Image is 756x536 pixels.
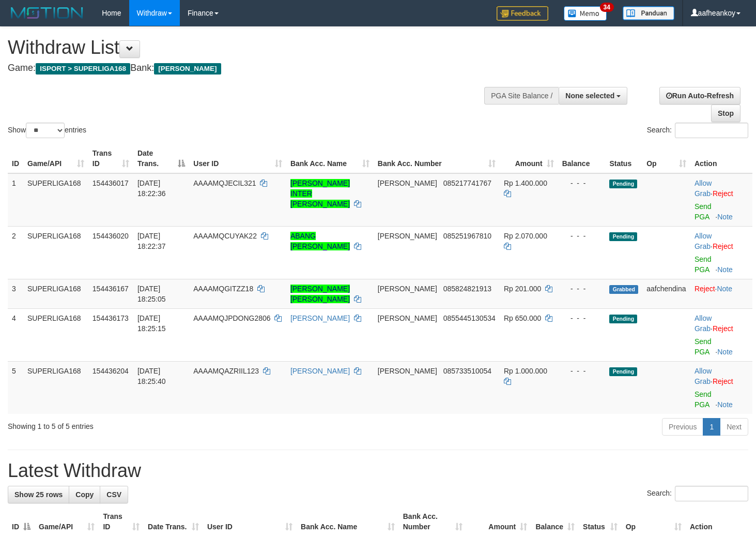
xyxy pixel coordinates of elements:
[100,486,128,503] a: CSV
[717,348,733,356] a: Note
[106,490,121,499] span: CSV
[562,313,601,323] div: - - -
[8,226,23,279] td: 2
[695,314,712,333] a: Allow Grab
[690,144,752,173] th: Action
[690,279,752,308] td: ·
[600,3,614,12] span: 34
[605,144,642,173] th: Status
[609,232,637,241] span: Pending
[378,285,437,293] span: [PERSON_NAME]
[443,179,491,187] span: Copy 085217741767 to clipboard
[695,367,712,385] a: Allow Grab
[713,189,733,198] a: Reject
[8,486,69,503] a: Show 25 rows
[92,367,129,375] span: 154436204
[695,232,713,250] span: ·
[443,314,496,322] span: Copy 0855445130534 to clipboard
[8,361,23,414] td: 5
[711,105,740,122] a: Stop
[717,285,732,293] a: Note
[690,361,752,414] td: ·
[609,285,638,294] span: Grabbed
[193,367,259,375] span: AAAAMQAZRIIL123
[562,178,601,188] div: - - -
[8,308,23,361] td: 4
[695,390,712,409] a: Send PGA
[8,173,23,227] td: 1
[137,179,166,198] span: [DATE] 18:22:36
[8,123,86,138] label: Show entries
[623,6,674,20] img: panduan.png
[695,285,715,293] a: Reject
[23,173,88,227] td: SUPERLIGA168
[562,284,601,294] div: - - -
[717,213,733,221] a: Note
[8,279,23,308] td: 3
[8,37,493,58] h1: Withdraw List
[720,418,748,436] a: Next
[662,418,703,436] a: Previous
[378,314,437,322] span: [PERSON_NAME]
[703,418,720,436] a: 1
[647,486,748,501] label: Search:
[133,144,189,173] th: Date Trans.: activate to sort column descending
[497,6,548,21] img: Feedback.jpg
[695,179,712,198] a: Allow Grab
[717,400,733,409] a: Note
[690,173,752,227] td: ·
[565,92,614,100] span: None selected
[137,367,166,385] span: [DATE] 18:25:40
[92,314,129,322] span: 154436173
[69,486,100,503] a: Copy
[286,144,374,173] th: Bank Acc. Name: activate to sort column ascending
[378,367,437,375] span: [PERSON_NAME]
[23,308,88,361] td: SUPERLIGA168
[92,179,129,187] span: 154436017
[559,87,627,105] button: None selected
[675,123,748,138] input: Search:
[713,242,733,250] a: Reject
[8,460,748,481] h1: Latest Withdraw
[504,179,547,187] span: Rp 1.400.000
[23,144,88,173] th: Game/API: activate to sort column ascending
[193,179,256,187] span: AAAAMQJECIL321
[443,285,491,293] span: Copy 085824821913 to clipboard
[290,367,350,375] a: [PERSON_NAME]
[695,202,712,221] a: Send PGA
[558,144,606,173] th: Balance
[193,285,253,293] span: AAAAMQGITZZ18
[675,486,748,501] input: Search:
[562,366,601,376] div: - - -
[92,232,129,240] span: 154436020
[290,179,350,208] a: [PERSON_NAME] INTER [PERSON_NAME]
[695,255,712,274] a: Send PGA
[137,232,166,250] span: [DATE] 18:22:37
[23,279,88,308] td: SUPERLIGA168
[374,144,500,173] th: Bank Acc. Number: activate to sort column ascending
[642,279,690,308] td: aafchendina
[26,123,65,138] select: Showentries
[8,5,86,21] img: MOTION_logo.png
[193,232,257,240] span: AAAAMQCUYAK22
[713,324,733,333] a: Reject
[504,285,541,293] span: Rp 201.000
[562,231,601,241] div: - - -
[189,144,286,173] th: User ID: activate to sort column ascending
[290,314,350,322] a: [PERSON_NAME]
[647,123,748,138] label: Search:
[378,232,437,240] span: [PERSON_NAME]
[504,232,547,240] span: Rp 2.070.000
[36,63,130,75] span: ISPORT > SUPERLIGA168
[484,87,559,105] div: PGA Site Balance /
[609,180,637,188] span: Pending
[500,144,558,173] th: Amount: activate to sort column ascending
[690,226,752,279] td: ·
[154,63,221,75] span: [PERSON_NAME]
[504,314,541,322] span: Rp 650.000
[717,265,733,274] a: Note
[609,367,637,376] span: Pending
[23,361,88,414] td: SUPERLIGA168
[713,377,733,385] a: Reject
[14,490,63,499] span: Show 25 rows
